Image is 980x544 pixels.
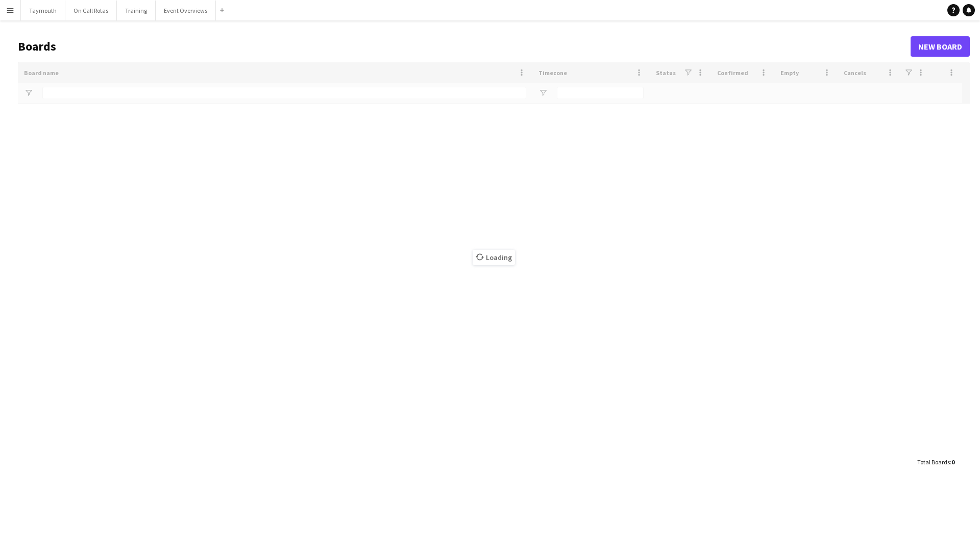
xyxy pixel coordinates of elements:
[917,458,950,466] span: Total Boards
[65,1,117,20] button: On Call Rotas
[473,250,515,265] span: Loading
[911,36,970,57] a: New Board
[21,1,65,20] button: Taymouth
[951,458,954,466] span: 0
[18,39,911,54] h1: Boards
[156,1,216,20] button: Event Overviews
[117,1,156,20] button: Training
[917,452,954,472] div: :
